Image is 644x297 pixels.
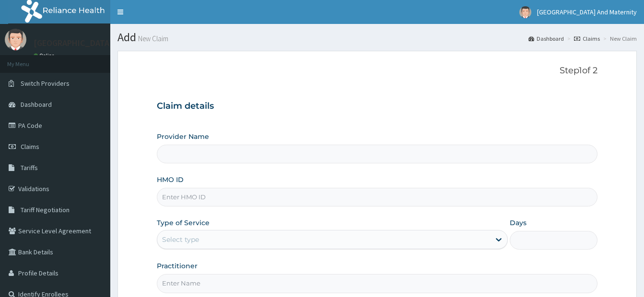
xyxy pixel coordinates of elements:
[21,163,38,172] span: Tariffs
[21,206,70,214] span: Tariff Negotiation
[510,218,527,228] label: Days
[34,52,57,59] a: Online
[117,31,637,44] h1: Add
[21,100,52,109] span: Dashboard
[157,66,597,76] p: Step 1 of 2
[136,35,168,42] small: New Claim
[34,39,167,47] p: [GEOGRAPHIC_DATA] And Maternity
[528,34,564,43] a: Dashboard
[157,132,209,141] label: Provider Name
[157,274,597,293] input: Enter Name
[162,235,199,244] div: Select type
[5,29,26,50] img: User Image
[157,101,597,112] h3: Claim details
[157,218,210,228] label: Type of Service
[21,79,70,88] span: Switch Providers
[157,188,597,206] input: Enter HMO ID
[574,34,600,43] a: Claims
[157,261,198,271] label: Practitioner
[157,175,184,184] label: HMO ID
[21,142,39,151] span: Claims
[601,34,637,43] li: New Claim
[537,8,637,16] span: [GEOGRAPHIC_DATA] And Maternity
[519,6,531,18] img: User Image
